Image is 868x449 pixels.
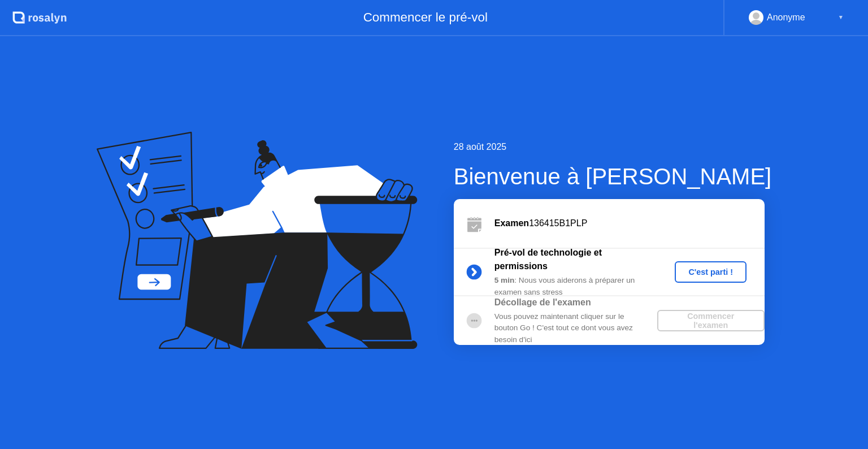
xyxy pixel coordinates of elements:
[767,10,805,25] div: Anonyme
[838,10,844,25] div: ▼
[494,217,765,230] div: 136415B1PLP
[494,276,515,284] b: 5 min
[494,248,602,271] b: Pré-vol de technologie et permissions
[657,310,765,331] button: Commencer l'examen
[662,312,760,330] div: Commencer l'examen
[454,159,771,193] div: Bienvenue à [PERSON_NAME]
[454,140,771,154] div: 28 août 2025
[679,267,742,277] div: C'est parti !
[675,261,747,283] button: C'est parti !
[494,275,657,298] div: : Nous vous aiderons à préparer un examen sans stress
[494,218,529,228] b: Examen
[494,297,591,307] b: Décollage de l'examen
[494,311,657,346] div: Vous pouvez maintenant cliquer sur le bouton Go ! C'est tout ce dont vous avez besoin d'ici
